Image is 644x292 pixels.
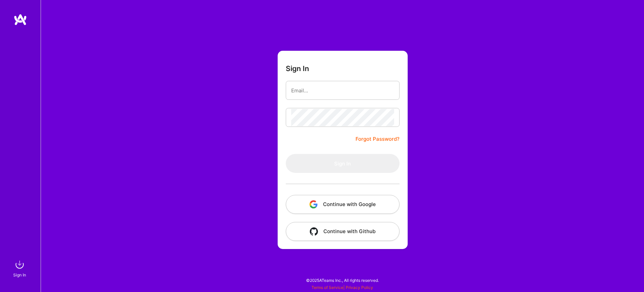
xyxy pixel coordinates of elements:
[286,222,400,241] button: Continue with Github
[286,154,400,173] button: Sign In
[310,227,318,235] img: icon
[286,64,309,73] h3: Sign In
[309,200,318,208] img: icon
[312,285,373,290] span: |
[291,82,394,99] input: Email...
[286,195,400,214] button: Continue with Google
[356,135,400,143] a: Forgot Password?
[13,271,26,278] div: Sign In
[346,285,373,290] a: Privacy Policy
[14,14,27,26] img: logo
[312,285,343,290] a: Terms of Service
[14,258,26,278] a: sign inSign In
[13,258,26,271] img: sign in
[41,272,644,289] div: © 2025 ATeams Inc., All rights reserved.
